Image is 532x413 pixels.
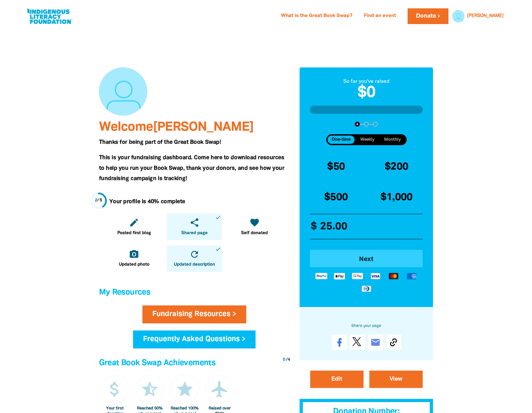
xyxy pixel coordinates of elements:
[181,230,208,236] span: Shared page
[314,214,425,239] input: Enter custom amount
[369,371,423,388] a: View
[366,272,384,280] img: Visa logo
[283,357,290,363] div: / 4
[368,153,426,181] button: $200
[277,11,356,21] a: What is the Great Book Swap?
[99,121,254,133] span: Welcome [PERSON_NAME]
[368,335,383,350] a: email
[241,230,268,236] span: Self donated
[105,380,124,399] i: attach_money
[99,155,284,181] span: This is your fundraising dashboard. Come here to download resources to help you run your Book Swa...
[307,183,365,211] button: $500
[99,289,150,296] span: My Resources
[332,137,350,142] span: One-time
[99,357,290,370] h4: Great Book Swap Achievements
[319,256,414,263] span: Next
[175,380,194,399] i: star
[283,358,285,362] span: 0
[215,215,221,220] i: done
[360,137,374,142] span: Weekly
[348,272,366,280] img: Google Pay logo
[327,162,345,171] span: $50
[249,217,260,228] i: favorite
[119,261,149,268] span: Updated photo
[402,272,420,280] img: American Express logo
[386,335,401,350] button: Copy Link
[384,137,401,142] span: Monthly
[310,371,364,388] a: Edit
[310,322,423,330] h6: Share your page
[99,140,221,145] span: Thanks for being part of the Great Book Swap!
[310,85,423,101] h2: $0
[357,285,375,292] img: Diners Club logo
[356,136,379,144] button: Weekly
[142,305,246,323] a: Fundraising Resources >
[140,380,159,399] i: star_half
[167,245,222,272] a: refreshUpdated descriptiondone
[95,198,102,204] div: / 5
[350,335,365,350] a: Post
[380,136,405,144] button: Monthly
[167,214,222,240] a: shareShared pagedone
[355,122,360,127] button: Navigate to step 1 of 3 to enter your donation amount
[308,214,317,239] span: $
[215,246,221,252] i: done
[133,330,256,348] a: Frequently Asked Questions >
[467,14,504,18] a: [PERSON_NAME]
[107,214,162,240] a: editPosted first blog
[109,199,185,204] strong: Your profile is 40% complete
[129,217,139,228] i: edit
[364,122,369,127] button: Navigate to step 2 of 3 to enter your details
[174,261,215,268] span: Updated description
[324,193,348,202] span: $500
[107,245,162,272] a: camera_altUpdated photo
[360,11,400,21] a: Find an event
[330,272,348,280] img: Apple Pay logo
[326,134,407,145] div: Donation frequency
[332,335,347,350] a: Share
[189,217,200,228] i: share
[310,78,423,85] div: So far you've raised
[408,8,448,24] a: Donate
[381,193,412,202] span: $1,000
[368,183,426,211] button: $1,000
[117,230,151,236] span: Posted first blog
[328,136,355,144] button: One-time
[210,380,229,399] i: airplanemode_active
[310,267,423,297] div: Available payment methods
[310,250,423,267] button: Pay with Credit Card
[129,249,139,259] i: camera_alt
[189,249,200,259] i: refresh
[312,272,330,280] img: Paypal logo
[95,198,97,202] span: 2
[373,122,378,127] button: Navigate to step 3 of 3 to enter your payment details
[370,337,381,347] i: email
[384,272,402,280] img: Mastercard logo
[227,214,282,240] a: favoriteSelf donated
[307,153,365,181] button: $50
[385,162,408,171] span: $200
